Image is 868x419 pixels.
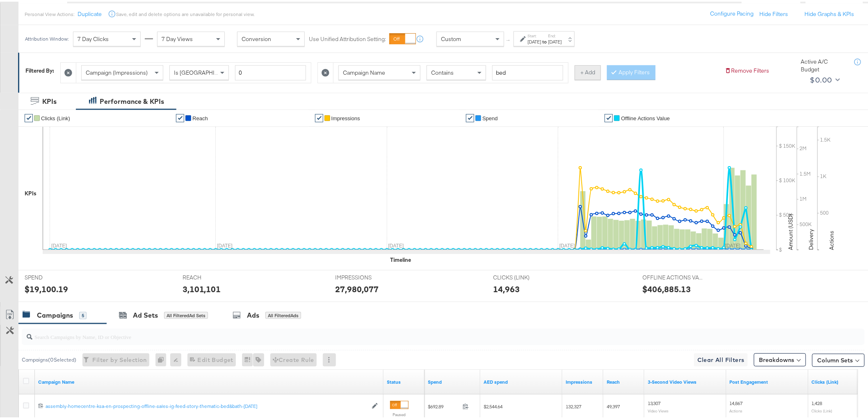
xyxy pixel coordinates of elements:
div: Ads [247,309,259,318]
span: 7 Day Views [162,34,193,41]
button: Hide Filters [760,9,788,16]
div: Attribution Window: [25,34,69,40]
text: Amount (USD) [787,212,795,248]
a: 3.6725 [484,377,559,384]
sub: Clicks (Link) [812,407,833,412]
label: Use Unified Attribution Setting: [309,34,386,41]
div: All Filtered Ad Sets [164,310,208,318]
div: Performance & KPIs [100,95,164,105]
a: The number of actions related to your Page's posts as a result of your ad. [730,377,805,384]
span: 13,307 [648,398,661,405]
span: Is [GEOGRAPHIC_DATA] [174,67,237,75]
div: Personal View Actions: [25,9,74,16]
button: + Add [575,64,601,78]
text: Actions [828,229,836,248]
div: 0 [155,352,170,365]
button: Configure Pacing [705,5,760,20]
div: $406,885.13 [643,282,691,293]
sub: Actions [730,407,743,412]
span: Reach [192,114,208,120]
span: Offline Actions Value [621,114,670,120]
div: Active A/C Budget [801,56,846,71]
span: IMPRESSIONS [335,272,397,280]
span: 14,867 [730,398,743,405]
div: Ad Sets [133,309,158,318]
span: $2,544.64 [484,402,503,408]
div: All Filtered Ads [265,310,301,318]
a: ✔ [25,112,33,121]
div: $19,100.19 [25,282,68,293]
div: 14,963 [493,282,520,293]
div: Filtered By: [25,65,54,73]
span: 132,327 [566,402,581,408]
text: Delivery [808,227,815,248]
div: KPIs [25,188,37,196]
span: CLICKS (LINK) [493,272,555,280]
a: ✔ [176,112,184,121]
span: Spend [482,114,498,120]
button: Remove Filters [725,65,770,73]
strong: to [541,37,548,43]
span: 7 Day Clicks [78,34,109,41]
a: ✔ [315,112,323,121]
button: Breakdowns [754,352,806,365]
button: Column Sets [812,352,865,365]
span: REACH [183,272,244,280]
button: Clear All Filters [694,352,748,365]
span: 1,428 [812,398,822,405]
span: ↑ [505,37,513,40]
div: 3,101,101 [183,282,221,293]
div: [DATE] [528,37,541,44]
input: Search Campaigns by Name, ID or Objective [32,324,787,340]
button: Duplicate [78,9,102,16]
a: The number of times your ad was served. On mobile apps an ad is counted as served the first time ... [566,377,600,384]
div: 27,980,077 [335,282,379,293]
sub: Video Views [648,407,669,412]
div: $0.00 [810,72,832,85]
label: Start: [528,32,541,37]
div: KPIs [42,95,57,105]
button: $0.00 [807,72,842,85]
label: End: [548,32,562,37]
a: The total amount spent to date. [428,377,477,384]
div: Save, edit and delete options are unavailable for personal view. [116,9,254,16]
span: Campaign (Impressions) [86,67,148,75]
label: Paused [390,410,409,416]
span: $692.89 [428,402,459,408]
input: Enter a number [235,64,306,79]
span: Clear All Filters [697,353,745,364]
div: Campaigns [37,309,73,318]
span: Custom [441,34,461,41]
div: Campaigns ( 0 Selected) [22,355,76,362]
a: ✔ [466,112,474,121]
span: 49,397 [607,402,620,408]
span: Impressions [331,114,360,120]
span: OFFLINE ACTIONS VALUE [643,272,704,280]
span: SPEND [25,272,86,280]
span: Conversion [242,34,271,41]
a: Your campaign name. [38,377,380,384]
a: ✔ [605,112,613,121]
input: Enter a search term [492,64,563,79]
a: assembly-homecentre-ksa-en-prospecting-offline-sales-ig-feed-story-thematic-bed&bath-[DATE] [46,401,368,408]
a: The number of people your ad was served to. [607,377,641,384]
span: Clicks (Link) [41,114,70,120]
a: Shows the current state of your Ad Campaign. [387,377,421,384]
a: The number of times your video was viewed for 3 seconds or more. [648,377,723,384]
div: 5 [79,310,87,318]
div: [DATE] [548,37,562,44]
span: Contains [431,67,454,75]
span: Campaign Name [343,67,385,75]
div: Timeline [390,254,411,262]
button: Hide Graphs & KPIs [805,9,854,16]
